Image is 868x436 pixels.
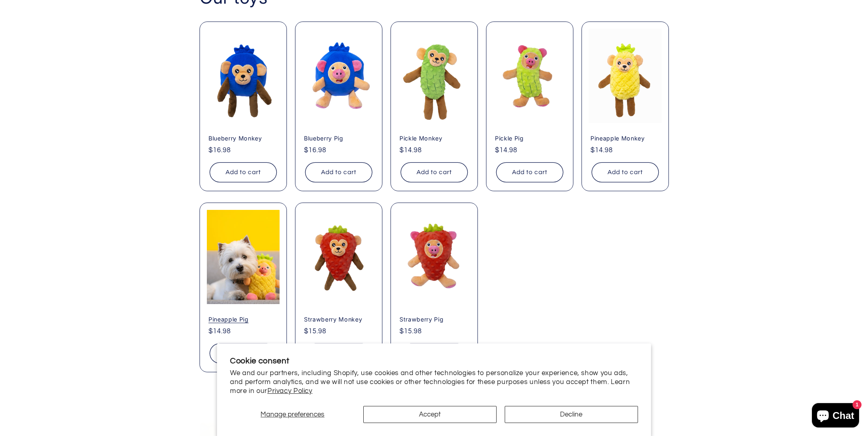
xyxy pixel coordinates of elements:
[401,162,468,182] button: Add to cart
[399,316,469,323] a: Strawberry Pig
[208,316,278,323] a: Pineapple Pig
[210,162,277,182] button: Add to cart
[505,406,638,423] button: Decline
[304,134,373,142] a: Blueberry Pig
[590,134,660,142] a: Pineapple Monkey
[304,316,373,323] a: Strawberry Monkey
[399,134,469,142] a: Pickle Monkey
[230,406,355,423] button: Manage preferences
[230,356,638,365] h2: Cookie consent
[260,411,324,418] span: Manage preferences
[208,134,278,142] a: Blueberry Monkey
[305,162,372,182] button: Add to cart
[267,387,312,395] a: Privacy Policy
[200,22,669,373] ul: Slider
[495,134,564,142] a: Pickle Pig
[210,343,277,363] button: Add to cart
[496,162,563,182] button: Add to cart
[809,403,861,430] inbox-online-store-chat: Shopify online store chat
[592,162,659,182] button: Add to cart
[230,369,638,395] p: We and our partners, including Shopify, use cookies and other technologies to personalize your ex...
[363,406,497,423] button: Accept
